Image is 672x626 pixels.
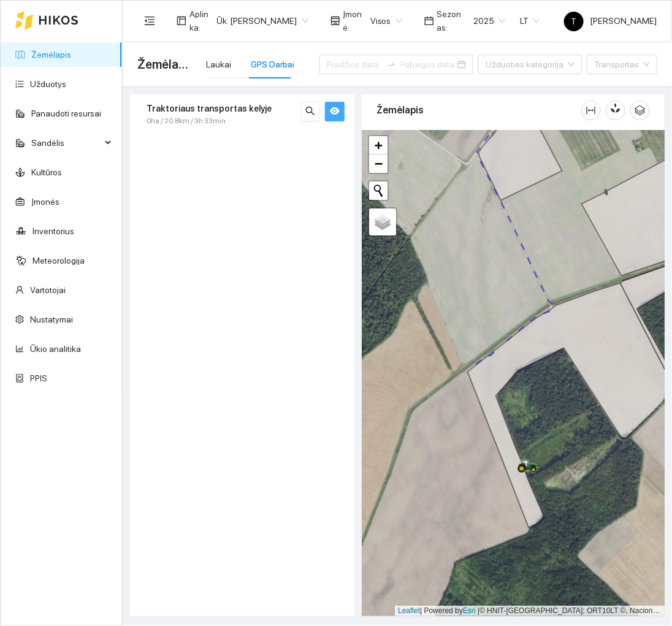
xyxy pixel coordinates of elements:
span: − [375,156,383,171]
a: Kultūros [31,167,62,177]
span: 2025 [473,12,505,30]
a: Layers [369,208,396,235]
span: column-width [582,105,600,115]
span: Sandėlis [31,131,101,155]
a: PPIS [30,373,47,383]
a: Įmonės [31,197,59,207]
span: Aplinka : [189,7,210,34]
div: GPS Darbai [251,58,294,71]
a: Esri [463,606,476,615]
div: Traktoriaus transportas kelyje0ha / 20.8km / 3h 33minsearcheye [130,94,354,134]
input: Pabaigos data [401,58,455,71]
div: | Powered by © HNIT-[GEOGRAPHIC_DATA]; ORT10LT ©, Nacionalinė žemės tarnyba prie AM, [DATE]-[DATE] [395,606,665,616]
button: menu-fold [137,9,162,33]
button: search [300,102,320,121]
span: swap-right [386,59,396,69]
span: Ūk. Sigitas Krivickas [217,12,308,30]
a: Ūkio analitika [30,344,81,354]
a: Vartotojai [30,285,66,295]
span: menu-fold [144,15,155,26]
div: Žemėlapis [376,93,581,128]
a: Zoom in [369,136,388,155]
span: eye [330,106,340,118]
input: Pradžios data [327,58,381,71]
span: shop [330,16,340,26]
span: + [375,137,383,153]
span: search [305,106,315,118]
span: to [386,59,396,69]
a: Žemėlapis [31,50,71,59]
span: Visos [370,12,402,30]
span: | [478,606,479,615]
a: Inventorius [32,226,74,236]
button: column-width [581,101,601,120]
a: Zoom out [369,155,388,173]
button: eye [325,102,345,121]
span: Sezonas : [437,7,466,34]
span: T [571,12,577,31]
strong: Traktoriaus transportas kelyje [147,104,272,113]
span: 0ha / 20.8km / 3h 33min [147,115,226,127]
span: calendar [424,16,434,26]
button: Initiate a new search [369,181,388,200]
a: Leaflet [398,606,420,615]
a: Meteorologija [32,256,85,265]
div: Laukai [206,58,231,71]
span: Įmonė : [343,7,363,34]
span: layout [177,16,186,26]
a: Užduotys [30,79,66,89]
span: [PERSON_NAME] [564,16,657,26]
span: LT [520,12,540,30]
span: Žemėlapis [137,55,191,74]
a: Nustatymai [30,315,73,324]
a: Panaudoti resursai [31,109,101,118]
